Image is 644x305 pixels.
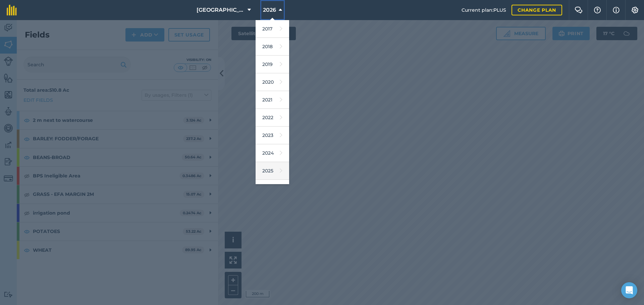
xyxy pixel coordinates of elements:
[256,20,289,38] a: 2017
[462,6,506,14] span: Current plan : PLUS
[621,282,637,298] div: Open Intercom Messenger
[512,5,562,15] a: Change plan
[256,180,289,198] a: 2026
[256,91,289,109] a: 2021
[593,7,601,13] img: A question mark icon
[256,56,289,73] a: 2019
[613,6,620,14] img: svg+xml;base64,PHN2ZyB4bWxucz0iaHR0cDovL3d3dy53My5vcmcvMjAwMC9zdmciIHdpZHRoPSIxNyIgaGVpZ2h0PSIxNy...
[256,127,289,144] a: 2023
[256,38,289,56] a: 2018
[256,162,289,180] a: 2025
[256,109,289,127] a: 2022
[263,6,276,14] span: 2026
[575,7,583,13] img: Two speech bubbles overlapping with the left bubble in the forefront
[631,7,639,13] img: A cog icon
[197,6,245,14] span: [GEOGRAPHIC_DATA]
[256,144,289,162] a: 2024
[256,73,289,91] a: 2020
[7,5,17,15] img: fieldmargin Logo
